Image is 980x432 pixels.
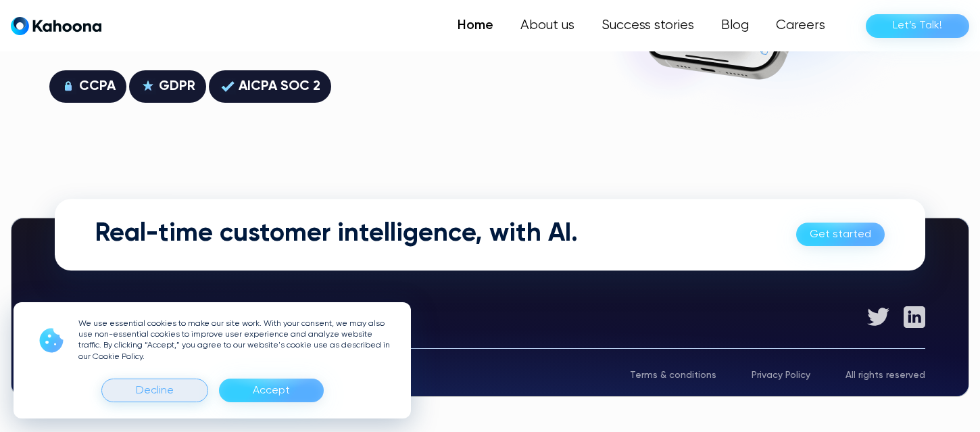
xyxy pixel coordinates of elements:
div: Accept [253,380,290,402]
a: About us [507,12,588,39]
a: Success stories [588,12,708,39]
div: GDPR [159,76,195,97]
a: Terms & conditions [630,370,716,380]
div: Let’s Talk! [893,15,942,37]
a: home [11,16,101,36]
div: CCPA [79,76,116,97]
a: Get started [796,223,885,247]
a: Careers [762,12,839,39]
a: Home [444,12,507,39]
div: AICPA SOC 2 [239,76,320,97]
div: Decline [101,379,208,402]
a: Blog [708,12,762,39]
div: Decline [136,380,174,402]
div: All rights reserved [846,370,925,380]
a: Privacy Policy [752,370,810,380]
h2: Real-time customer intelligence, with AI. [95,219,578,250]
a: Let’s Talk! [866,14,969,38]
div: Accept [219,379,324,402]
p: We use essential cookies to make our site work. With your consent, we may also use non-essential ... [78,318,395,362]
